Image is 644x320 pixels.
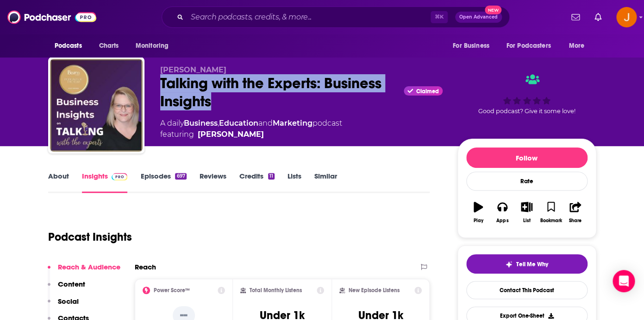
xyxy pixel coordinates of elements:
a: Charts [93,37,125,55]
button: Content [48,280,85,297]
span: More [569,39,584,52]
img: Talking with the Experts: Business Insights [50,59,143,152]
span: Open Advanced [459,15,498,19]
span: For Podcasters [506,39,551,52]
a: About [48,172,69,193]
h1: Podcast Insights [48,230,132,244]
button: open menu [562,37,596,55]
span: Good podcast? Give it some love! [478,108,575,115]
button: open menu [129,37,181,55]
button: Share [563,196,587,229]
button: Social [48,297,79,314]
div: A daily podcast [160,118,342,140]
span: featuring [160,129,342,140]
div: Rate [466,172,588,191]
button: Show profile menu [616,7,637,27]
span: ⌘ K [431,11,448,23]
a: Show notifications dropdown [568,9,583,25]
span: Logged in as justine87181 [616,7,637,27]
div: Apps [496,218,508,224]
button: Apps [490,196,514,229]
a: Rose Davidson [198,129,264,140]
p: Content [58,280,85,288]
img: User Profile [616,7,637,27]
span: Monitoring [136,39,169,52]
img: Podchaser - Follow, Share and Rate Podcasts [7,8,96,26]
a: Reviews [200,172,226,193]
button: Open AdvancedNew [455,12,502,23]
span: Claimed [416,89,439,94]
span: New [485,6,501,14]
img: Podchaser Pro [112,173,128,180]
div: Bookmark [540,218,562,224]
a: Credits11 [239,172,275,193]
button: open menu [500,37,564,55]
a: Show notifications dropdown [591,9,605,25]
div: Share [569,218,581,224]
span: , [218,119,219,128]
div: 11 [268,173,275,179]
span: and [258,119,273,128]
div: Open Intercom Messenger [613,270,635,292]
span: Tell Me Why [516,261,548,268]
img: tell me why sparkle [505,261,513,268]
button: Follow [466,147,588,168]
button: open menu [48,37,94,55]
a: Marketing [273,119,313,128]
div: Good podcast? Give it some love! [457,65,596,123]
a: Episodes697 [140,172,186,193]
span: Charts [99,39,119,52]
span: Podcasts [55,39,82,52]
a: Contact This Podcast [466,281,588,299]
div: Search podcasts, credits, & more... [162,6,510,28]
button: tell me why sparkleTell Me Why [466,254,588,274]
h2: Total Monthly Listens [250,287,302,294]
div: 697 [175,173,186,179]
h2: New Episode Listens [349,287,400,294]
span: [PERSON_NAME] [160,65,226,74]
button: List [514,196,538,229]
h2: Reach [135,262,156,271]
button: Reach & Audience [48,262,120,280]
span: For Business [453,39,489,52]
button: open menu [446,37,501,55]
a: Business [184,119,218,128]
h2: Power Score™ [154,287,190,294]
div: Play [473,218,483,224]
button: Bookmark [539,196,563,229]
a: Lists [288,172,301,193]
div: List [523,218,531,224]
p: Reach & Audience [58,262,120,271]
a: Education [219,119,258,128]
p: Social [58,297,79,306]
a: Similar [314,172,337,193]
a: InsightsPodchaser Pro [82,172,128,193]
button: Play [466,196,490,229]
input: Search podcasts, credits, & more... [187,10,431,25]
